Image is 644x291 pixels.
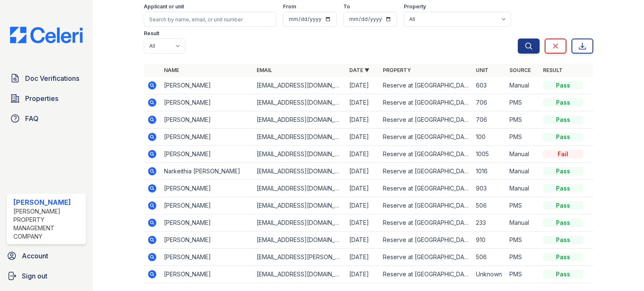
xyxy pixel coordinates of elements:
div: Pass [543,184,583,193]
td: [PERSON_NAME] [161,266,253,283]
td: PMS [506,232,540,249]
td: [DATE] [346,163,379,180]
td: 100 [473,129,506,146]
td: Manual [506,214,540,232]
td: Manual [506,163,540,180]
div: Pass [543,133,583,141]
td: [PERSON_NAME] [161,197,253,214]
div: Pass [543,201,583,210]
span: Doc Verifications [25,73,79,83]
td: Reserve at [GEOGRAPHIC_DATA] [379,249,472,266]
td: [DATE] [346,214,379,232]
td: [EMAIL_ADDRESS][DOMAIN_NAME] [253,266,346,283]
td: [DATE] [346,197,379,214]
td: Unknown [473,266,506,283]
td: [EMAIL_ADDRESS][DOMAIN_NAME] [253,146,346,163]
td: Reserve at [GEOGRAPHIC_DATA] [379,180,472,197]
td: PMS [506,129,540,146]
td: [DATE] [346,146,379,163]
td: Reserve at [GEOGRAPHIC_DATA] [379,94,472,111]
label: From [283,3,296,10]
td: Reserve at [GEOGRAPHIC_DATA] [379,163,472,180]
td: [EMAIL_ADDRESS][DOMAIN_NAME] [253,197,346,214]
td: PMS [506,94,540,111]
td: Reserve at [GEOGRAPHIC_DATA] [379,146,472,163]
div: Pass [543,98,583,107]
div: Pass [543,236,583,244]
td: [DATE] [346,266,379,283]
td: PMS [506,111,540,129]
td: [EMAIL_ADDRESS][DOMAIN_NAME] [253,180,346,197]
span: Sign out [22,271,47,281]
a: FAQ [7,110,86,127]
a: Doc Verifications [7,70,86,87]
td: 706 [473,94,506,111]
td: [PERSON_NAME] [161,129,253,146]
td: [DATE] [346,180,379,197]
a: Sign out [3,268,89,284]
td: [PERSON_NAME] [161,232,253,249]
td: [PERSON_NAME] [161,214,253,232]
td: [DATE] [346,111,379,129]
td: 1005 [473,146,506,163]
td: [PERSON_NAME] [161,111,253,129]
td: 903 [473,180,506,197]
td: [DATE] [346,129,379,146]
span: FAQ [25,113,39,124]
td: [DATE] [346,77,379,94]
a: Email [257,67,272,73]
td: [EMAIL_ADDRESS][DOMAIN_NAME] [253,214,346,232]
label: To [343,3,350,10]
div: Pass [543,81,583,90]
td: Reserve at [GEOGRAPHIC_DATA] [379,232,472,249]
td: 1016 [473,163,506,180]
a: Source [509,67,531,73]
input: Search by name, email, or unit number [144,12,276,27]
td: PMS [506,249,540,266]
td: [EMAIL_ADDRESS][DOMAIN_NAME] [253,163,346,180]
a: Unit [476,67,488,73]
div: Pass [543,253,583,261]
td: 506 [473,249,506,266]
a: Account [3,247,89,264]
td: [PERSON_NAME] [161,146,253,163]
td: Reserve at [GEOGRAPHIC_DATA] [379,129,472,146]
td: 506 [473,197,506,214]
td: Reserve at [GEOGRAPHIC_DATA] [379,77,472,94]
div: Fail [543,150,583,158]
td: 706 [473,111,506,129]
td: [EMAIL_ADDRESS][DOMAIN_NAME] [253,129,346,146]
td: 910 [473,232,506,249]
td: [DATE] [346,249,379,266]
td: [EMAIL_ADDRESS][DOMAIN_NAME] [253,94,346,111]
td: 603 [473,77,506,94]
a: Name [164,67,179,73]
td: [EMAIL_ADDRESS][DOMAIN_NAME] [253,111,346,129]
span: Properties [25,93,58,103]
td: [PERSON_NAME] [161,77,253,94]
td: Reserve at [GEOGRAPHIC_DATA] [379,214,472,232]
label: Property [404,3,426,10]
div: [PERSON_NAME] Property Management Company [13,207,83,241]
a: Property [383,67,411,73]
a: Result [543,67,563,73]
td: [PERSON_NAME] [161,249,253,266]
div: Pass [543,270,583,278]
a: Properties [7,90,86,107]
span: Account [22,251,48,261]
td: [DATE] [346,94,379,111]
td: [EMAIL_ADDRESS][DOMAIN_NAME] [253,232,346,249]
td: PMS [506,266,540,283]
td: Reserve at [GEOGRAPHIC_DATA] [379,266,472,283]
td: [EMAIL_ADDRESS][DOMAIN_NAME] [253,77,346,94]
td: Manual [506,180,540,197]
img: CE_Logo_Blue-a8612792a0a2168367f1c8372b55b34899dd931a85d93a1a3d3e32e68fde9ad4.png [3,27,89,43]
td: 233 [473,214,506,232]
td: [PERSON_NAME] [161,94,253,111]
div: [PERSON_NAME] [13,197,83,207]
a: Date ▼ [349,67,369,73]
td: [EMAIL_ADDRESS][PERSON_NAME][DOMAIN_NAME] [253,249,346,266]
div: Pass [543,116,583,124]
td: Reserve at [GEOGRAPHIC_DATA] [379,111,472,129]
